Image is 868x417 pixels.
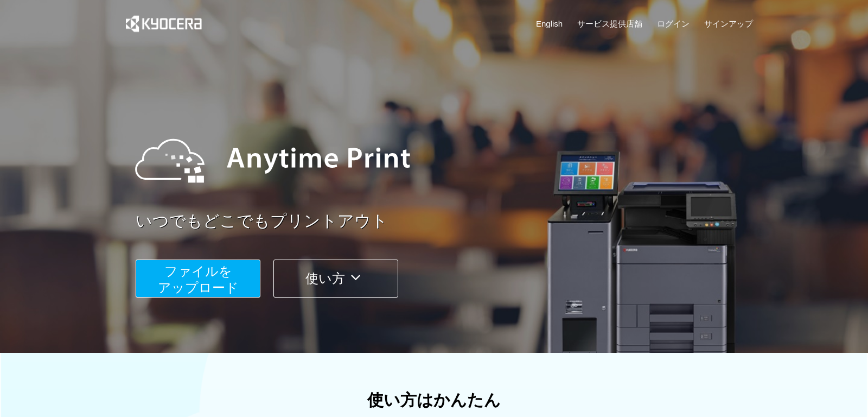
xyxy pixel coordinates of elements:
a: English [536,18,563,29]
button: ファイルを​​アップロード [136,260,260,298]
a: いつでもどこでもプリントアウト [136,210,759,233]
a: サインアップ [704,18,753,29]
span: ファイルを ​​アップロード [158,264,239,295]
button: 使い方 [273,260,398,298]
a: サービス提供店舗 [577,18,642,29]
a: ログイン [657,18,690,29]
